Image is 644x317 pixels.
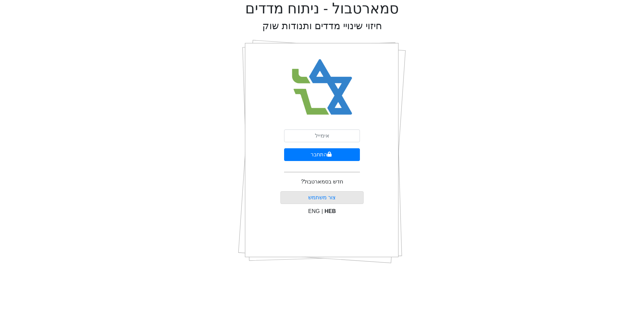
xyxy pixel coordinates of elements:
h2: חיזוי שינויי מדדים ותנודות שוק [262,20,382,32]
input: אימייל [284,129,360,142]
img: Smart Bull [286,50,359,124]
p: חדש בסמארטבול? [301,178,343,186]
span: ENG [308,208,320,214]
button: התחבר [284,148,360,161]
span: HEB [325,208,336,214]
span: | [321,208,323,214]
button: צור משתמש [280,191,364,204]
a: צור משתמש [308,195,336,200]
